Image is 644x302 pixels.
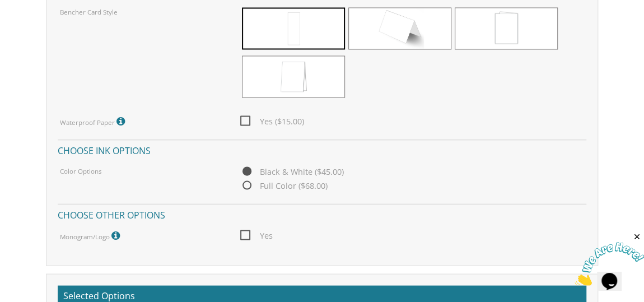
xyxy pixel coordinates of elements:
iframe: chat widget [575,232,644,285]
span: Yes ($15.00) [240,114,304,128]
h4: Choose other options [58,203,586,223]
label: Color Options [60,166,102,176]
label: Monogram/Logo [60,228,123,243]
h4: Choose ink options [58,139,586,159]
label: Waterproof Paper [60,114,128,128]
span: Full Color ($68.00) [240,178,328,192]
span: Yes [240,228,273,242]
span: Black & White ($45.00) [240,164,344,178]
label: Bencher Card Style [60,8,118,17]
